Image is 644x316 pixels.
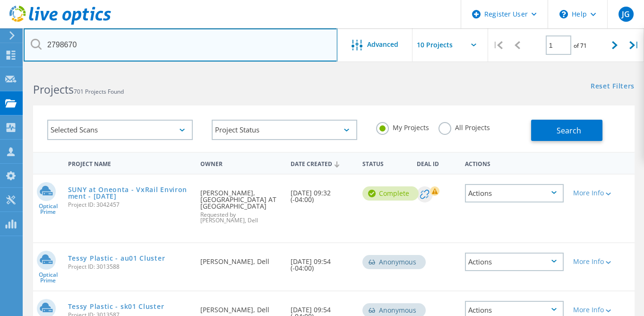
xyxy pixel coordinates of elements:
span: Advanced [367,41,398,48]
span: Search [557,125,581,136]
div: Actions [465,184,564,202]
div: Status [358,154,412,172]
div: Actions [465,253,564,271]
div: Date Created [286,154,358,172]
label: All Projects [438,122,490,131]
div: Project Name [63,154,196,172]
span: Optical Prime [33,203,63,215]
a: Reset Filters [591,83,635,91]
a: Tessy Plastic - au01 Cluster [68,255,165,262]
div: Owner [196,154,286,172]
div: [DATE] 09:54 (-04:00) [286,243,358,281]
span: Requested by [PERSON_NAME], Dell [200,212,281,223]
span: Project ID: 3013588 [68,264,191,270]
b: Projects [33,82,74,97]
div: Selected Scans [47,120,193,140]
div: | [488,28,507,62]
div: More Info [573,190,612,196]
div: Project Status [212,120,357,140]
a: Live Optics Dashboard [9,20,111,26]
div: [DATE] 09:32 (-04:00) [286,175,358,212]
div: Complete [362,186,419,201]
a: SUNY at Oneonta - VxRail Environment - [DATE] [68,186,191,200]
span: of 71 [574,42,587,50]
svg: \n [559,10,568,18]
input: Search projects by name, owner, ID, company, etc [24,28,337,61]
button: Search [531,120,602,141]
span: 701 Projects Found [74,88,124,96]
div: More Info [573,258,612,265]
span: Project ID: 3042457 [68,202,191,208]
div: Actions [460,154,568,172]
div: Deal Id [412,154,460,172]
label: My Projects [376,122,429,131]
div: | [625,28,644,62]
div: [PERSON_NAME], Dell [196,243,286,274]
a: Tessy Plastic - sk01 Cluster [68,303,164,310]
div: [PERSON_NAME], [GEOGRAPHIC_DATA] AT [GEOGRAPHIC_DATA] [196,175,286,233]
div: Anonymous [362,255,426,269]
div: More Info [573,307,612,313]
span: Optical Prime [33,272,63,283]
span: JG [622,10,630,18]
